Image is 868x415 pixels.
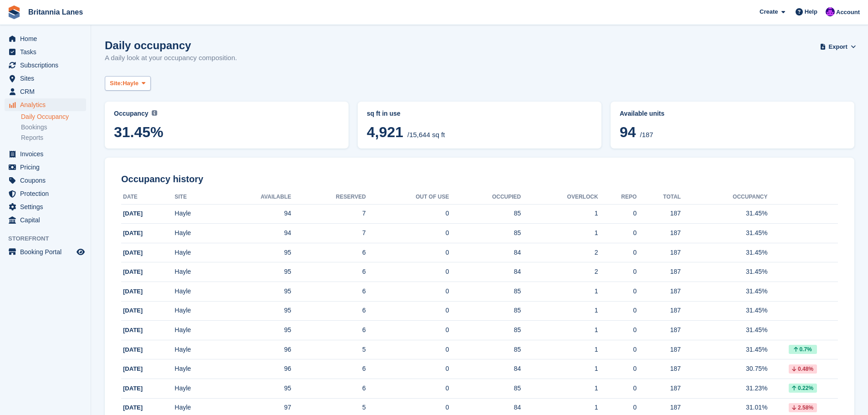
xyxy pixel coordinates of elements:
[215,224,291,243] td: 94
[449,209,521,218] div: 85
[291,190,366,205] th: Reserved
[521,228,598,238] div: 1
[449,325,521,335] div: 85
[805,7,817,16] span: Help
[25,5,87,20] a: Britannia Lanes
[789,403,817,412] div: 2.58%
[521,306,598,315] div: 1
[637,190,681,205] th: Total
[8,234,91,243] span: Storefront
[105,53,237,63] p: A daily look at your occupancy composition.
[215,321,291,340] td: 95
[5,85,86,98] a: menu
[215,282,291,302] td: 95
[521,287,598,296] div: 1
[449,248,521,257] div: 84
[175,301,215,321] td: Hayle
[681,282,767,302] td: 31.45%
[637,204,681,224] td: 187
[20,187,75,200] span: Protection
[789,345,817,354] div: 0.7%
[20,200,75,213] span: Settings
[598,325,637,335] div: 0
[367,110,401,117] span: sq ft in use
[114,124,339,140] span: 31.45%
[598,306,637,315] div: 0
[20,85,75,98] span: CRM
[681,340,767,359] td: 31.45%
[215,243,291,262] td: 95
[20,148,75,160] span: Invoices
[291,224,366,243] td: 7
[21,133,86,142] a: Reports
[175,321,215,340] td: Hayle
[681,190,767,205] th: Occupancy
[449,228,521,238] div: 85
[215,359,291,379] td: 96
[291,204,366,224] td: 7
[215,340,291,359] td: 96
[5,72,86,85] a: menu
[449,403,521,412] div: 84
[110,79,123,88] span: Site:
[789,364,817,374] div: 0.48%
[5,246,86,258] a: menu
[598,190,637,205] th: Repo
[215,379,291,399] td: 95
[7,5,21,19] img: stora-icon-8386f47178a22dfd0bd8f6a31ec36ba5ce8667c1dd55bd0f319d3a0aa187defe.svg
[123,404,143,411] span: [DATE]
[105,39,237,51] h1: Daily occupancy
[175,379,215,399] td: Hayle
[598,228,637,238] div: 0
[620,110,664,117] span: Available units
[637,359,681,379] td: 187
[123,79,139,88] span: Hayle
[598,209,637,218] div: 0
[291,282,366,302] td: 6
[20,32,75,45] span: Home
[215,190,291,205] th: Available
[681,321,767,340] td: 31.45%
[291,359,366,379] td: 6
[215,204,291,224] td: 94
[5,46,86,58] a: menu
[123,307,143,314] span: [DATE]
[20,214,75,226] span: Capital
[5,200,86,213] a: menu
[5,214,86,226] a: menu
[175,282,215,302] td: Hayle
[598,267,637,277] div: 0
[598,287,637,296] div: 0
[5,59,86,72] a: menu
[21,113,86,121] a: Daily Occupancy
[175,190,215,205] th: Site
[681,262,767,282] td: 31.45%
[175,359,215,379] td: Hayle
[121,190,175,205] th: Date
[598,364,637,374] div: 0
[367,124,403,140] span: 4,921
[366,379,449,399] td: 0
[598,345,637,354] div: 0
[114,109,339,118] abbr: Current percentage of sq ft occupied
[175,262,215,282] td: Hayle
[366,282,449,302] td: 0
[640,131,653,138] span: /187
[598,384,637,393] div: 0
[215,262,291,282] td: 95
[175,204,215,224] td: Hayle
[366,224,449,243] td: 0
[620,109,845,118] abbr: Current percentage of units occupied or overlocked
[681,379,767,399] td: 31.23%
[681,224,767,243] td: 31.45%
[521,325,598,335] div: 1
[123,385,143,392] span: [DATE]
[367,109,592,118] abbr: Current breakdown of %{unit} occupied
[681,359,767,379] td: 30.75%
[521,248,598,257] div: 2
[521,364,598,374] div: 1
[20,98,75,111] span: Analytics
[175,243,215,262] td: Hayle
[123,268,143,275] span: [DATE]
[637,379,681,399] td: 187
